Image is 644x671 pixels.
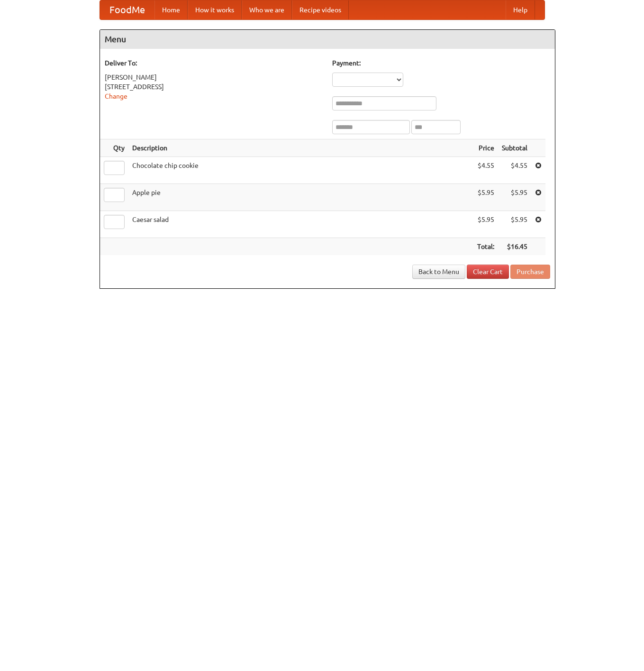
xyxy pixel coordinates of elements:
[412,265,465,279] a: Back to Menu
[154,0,188,19] a: Home
[100,0,154,19] a: FoodMe
[105,73,323,82] div: [PERSON_NAME]
[498,184,531,211] td: $5.95
[188,0,242,19] a: How it works
[332,58,550,68] h5: Payment:
[473,211,498,238] td: $5.95
[105,92,127,100] a: Change
[498,139,531,157] th: Subtotal
[473,139,498,157] th: Price
[473,184,498,211] td: $5.95
[498,157,531,184] td: $4.55
[128,157,473,184] td: Chocolate chip cookie
[473,238,498,256] th: Total:
[105,58,323,68] h5: Deliver To:
[467,265,509,279] a: Clear Cart
[105,82,323,92] div: [STREET_ADDRESS]
[473,157,498,184] td: $4.55
[510,265,550,279] button: Purchase
[128,211,473,238] td: Caesar salad
[498,211,531,238] td: $5.95
[498,238,531,256] th: $16.45
[100,139,128,157] th: Qty
[128,184,473,211] td: Apple pie
[242,0,292,19] a: Who we are
[128,139,473,157] th: Description
[506,0,535,19] a: Help
[100,30,555,49] h4: Menu
[292,0,349,19] a: Recipe videos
